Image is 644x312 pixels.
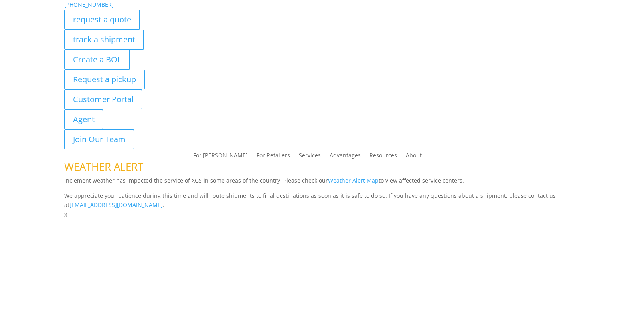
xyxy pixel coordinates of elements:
[193,153,248,161] a: For [PERSON_NAME]
[64,70,145,89] a: Request a pickup
[64,191,579,210] p: We appreciate your patience during this time and will route shipments to final destinations as so...
[330,153,361,161] a: Advantages
[64,159,143,174] span: WEATHER ALERT
[299,153,321,161] a: Services
[64,50,130,70] a: Create a BOL
[64,219,579,235] h1: Contact Us
[64,1,114,8] a: [PHONE_NUMBER]
[64,129,134,149] a: Join Our Team
[64,210,579,219] p: x
[64,235,579,245] p: Complete the form below and a member of our team will be in touch within 24 hours.
[64,10,140,30] a: request a quote
[64,176,579,191] p: Inclement weather has impacted the service of XGS in some areas of the country. Please check our ...
[64,89,142,109] a: Customer Portal
[328,177,379,184] a: Weather Alert Map
[64,30,144,50] a: track a shipment
[257,153,290,161] a: For Retailers
[69,201,163,209] a: [EMAIL_ADDRESS][DOMAIN_NAME]
[369,153,397,161] a: Resources
[406,153,422,161] a: About
[64,109,103,129] a: Agent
